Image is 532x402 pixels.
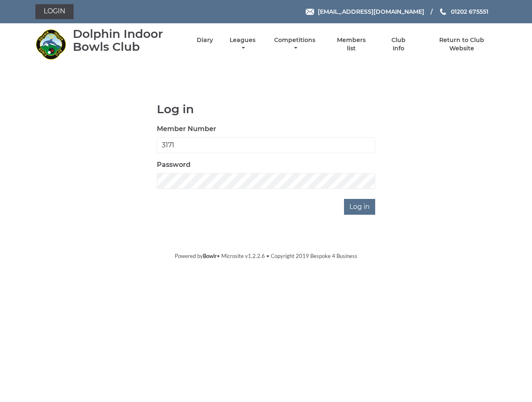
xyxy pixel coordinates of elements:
a: Leagues [228,36,257,52]
img: Dolphin Indoor Bowls Club [35,29,67,60]
label: Password [157,160,191,170]
a: Email [EMAIL_ADDRESS][DOMAIN_NAME] [306,7,424,16]
img: Email [306,9,314,15]
span: Powered by • Microsite v1.2.2.6 • Copyright 2019 Bespoke 4 Business [175,253,357,259]
a: Members list [332,36,370,52]
span: 01202 675551 [451,8,488,15]
a: Diary [197,36,213,44]
label: Member Number [157,124,216,134]
div: Dolphin Indoor Bowls Club [73,27,182,53]
input: Log in [344,199,375,215]
a: Phone us 01202 675551 [439,7,488,16]
img: Phone us [440,8,446,15]
a: Club Info [385,36,412,52]
a: Return to Club Website [426,36,497,52]
a: Bowlr [203,253,217,259]
a: Login [35,4,74,19]
a: Competitions [272,36,318,52]
span: [EMAIL_ADDRESS][DOMAIN_NAME] [318,8,424,15]
h1: Log in [157,103,375,116]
